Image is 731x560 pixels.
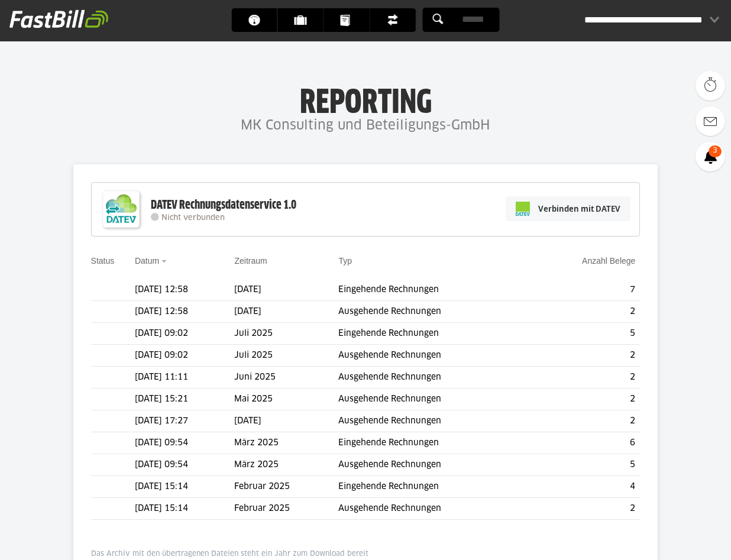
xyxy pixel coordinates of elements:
[531,476,640,498] td: 4
[135,256,159,266] a: Datum
[135,323,235,345] td: [DATE] 09:02
[135,454,235,476] td: [DATE] 09:54
[338,301,531,323] td: Ausgehende Rechnungen
[709,145,722,157] span: 3
[91,549,641,559] p: Das Archiv mit den übertragenen Dateien steht ein Jahr zum Download bereit
[338,345,531,367] td: Ausgehende Rechnungen
[234,279,338,301] td: [DATE]
[531,432,640,454] td: 6
[234,410,338,432] td: [DATE]
[151,198,296,213] div: DATEV Rechnungsdatenservice 1.0
[234,389,338,410] td: Mai 2025
[98,186,145,233] img: DATEV-Datenservice Logo
[338,367,531,389] td: Ausgehende Rechnungen
[161,214,225,222] span: Nicht verbunden
[9,9,108,28] img: fastbill_logo_white.png
[232,8,277,32] a: Dashboard
[234,476,338,498] td: Februar 2025
[341,8,360,32] span: Dokumente
[135,432,235,454] td: [DATE] 09:54
[135,410,235,432] td: [DATE] 17:27
[234,454,338,476] td: März 2025
[248,8,268,32] span: Dashboard
[278,8,324,32] a: Kunden
[531,301,640,323] td: 2
[91,256,115,266] a: Status
[234,498,338,520] td: Februar 2025
[531,345,640,367] td: 2
[338,389,531,410] td: Ausgehende Rechnungen
[531,410,640,432] td: 2
[582,256,635,266] a: Anzahl Belege
[135,367,235,389] td: [DATE] 11:11
[338,323,531,345] td: Eingehende Rechnungen
[516,202,530,216] img: pi-datev-logo-farbig-24.svg
[135,389,235,410] td: [DATE] 15:21
[234,256,267,266] a: Zeitraum
[135,279,235,301] td: [DATE] 12:58
[135,301,235,323] td: [DATE] 12:58
[531,367,640,389] td: 2
[338,410,531,432] td: Ausgehende Rechnungen
[370,8,416,32] a: Finanzen
[324,8,370,32] a: Dokumente
[640,525,719,554] iframe: Öffnet ein Widget, in dem Sie weitere Informationen finden
[338,498,531,520] td: Ausgehende Rechnungen
[506,196,630,221] a: Verbinden mit DATEV
[338,432,531,454] td: Eingehende Rechnungen
[531,279,640,301] td: 7
[387,8,406,32] span: Finanzen
[234,345,338,367] td: Juli 2025
[234,301,338,323] td: [DATE]
[696,142,725,171] a: 3
[538,203,620,215] span: Verbinden mit DATEV
[135,345,235,367] td: [DATE] 09:02
[234,367,338,389] td: Juni 2025
[234,432,338,454] td: März 2025
[338,454,531,476] td: Ausgehende Rechnungen
[531,389,640,410] td: 2
[135,498,235,520] td: [DATE] 15:14
[338,256,352,266] a: Typ
[531,323,640,345] td: 5
[338,279,531,301] td: Eingehende Rechnungen
[135,476,235,498] td: [DATE] 15:14
[531,454,640,476] td: 5
[531,498,640,520] td: 2
[234,323,338,345] td: Juli 2025
[118,83,613,114] h1: Reporting
[161,260,169,263] img: sort_desc.gif
[295,8,314,32] span: Kunden
[338,476,531,498] td: Eingehende Rechnungen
